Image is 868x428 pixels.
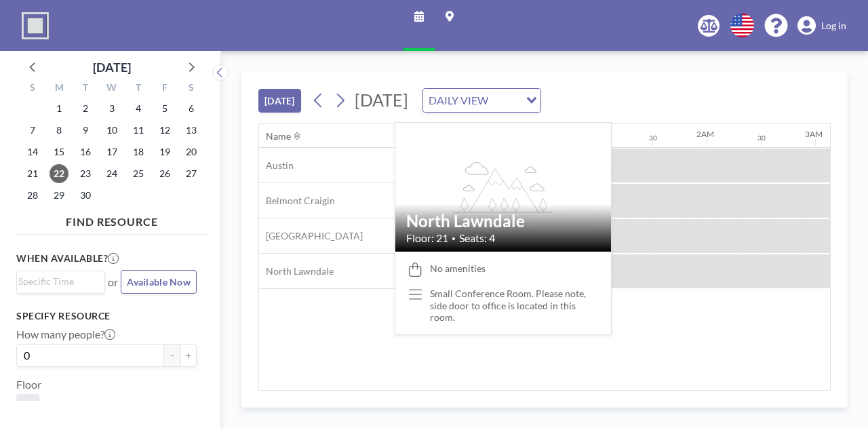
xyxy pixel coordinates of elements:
span: Seats: 4 [459,231,495,245]
span: Tuesday, September 16, 2025 [76,142,95,161]
span: DAILY VIEW [426,92,491,109]
input: Search for option [492,92,518,109]
span: Belmont Craigin [259,195,335,207]
span: Tuesday, September 2, 2025 [76,99,95,118]
span: Sunday, September 21, 2025 [23,164,42,183]
span: Friday, September 19, 2025 [155,142,174,161]
span: Monday, September 15, 2025 [50,142,68,161]
input: Search for option [18,274,97,289]
span: Thursday, September 4, 2025 [129,99,148,118]
span: Wednesday, September 10, 2025 [102,121,121,140]
div: T [73,80,99,98]
div: 2AM [696,129,714,139]
span: [GEOGRAPHIC_DATA] [259,230,363,242]
div: Search for option [423,89,540,112]
span: North Lawndale [259,265,334,277]
span: Sunday, September 28, 2025 [23,186,42,205]
span: Austin [259,159,294,172]
h2: North Lawndale [406,211,600,231]
span: Tuesday, September 23, 2025 [76,164,95,183]
span: Sunday, September 14, 2025 [23,142,42,161]
button: Available Now [121,270,197,294]
span: Log in [821,20,846,32]
div: Name [266,130,291,142]
span: Friday, September 5, 2025 [155,99,174,118]
span: • [452,234,456,243]
span: Tuesday, September 30, 2025 [76,186,95,205]
span: Wednesday, September 17, 2025 [102,142,121,161]
div: F [151,80,178,98]
button: [DATE] [258,89,301,113]
span: Thursday, September 11, 2025 [129,121,148,140]
span: Saturday, September 6, 2025 [182,99,201,118]
div: [DATE] [93,58,131,77]
span: Floor: 21 [406,231,448,245]
div: W [99,80,125,98]
a: Log in [797,16,846,35]
h3: Specify resource [16,310,197,322]
span: Friday, September 12, 2025 [155,121,174,140]
span: Monday, September 29, 2025 [50,186,68,205]
label: Floor [16,378,41,391]
div: S [178,80,204,98]
span: Thursday, September 18, 2025 [129,142,148,161]
img: organization-logo [22,12,49,39]
h4: FIND RESOURCE [16,210,208,229]
div: Small Conference Room. Please note, side door to office is located in this room. [430,288,600,324]
div: 30 [649,134,657,142]
span: No amenities [430,262,486,275]
div: T [125,80,151,98]
div: S [20,80,46,98]
span: or [108,275,118,289]
label: How many people? [16,328,115,341]
span: Available Now [127,276,191,288]
span: Saturday, September 20, 2025 [182,142,201,161]
button: - [164,344,180,367]
span: Wednesday, September 3, 2025 [102,99,121,118]
span: Saturday, September 27, 2025 [182,164,201,183]
span: Friday, September 26, 2025 [155,164,174,183]
span: Thursday, September 25, 2025 [129,164,148,183]
span: Sunday, September 7, 2025 [23,121,42,140]
button: + [180,344,197,367]
span: [DATE] [355,90,408,110]
span: Tuesday, September 9, 2025 [76,121,95,140]
div: 3AM [805,129,823,139]
span: Monday, September 22, 2025 [50,164,68,183]
span: 21 [22,400,34,413]
div: M [46,80,73,98]
span: Monday, September 1, 2025 [50,99,68,118]
div: 30 [757,134,766,142]
span: Wednesday, September 24, 2025 [102,164,121,183]
span: Saturday, September 13, 2025 [182,121,201,140]
span: Monday, September 8, 2025 [50,121,68,140]
div: Search for option [17,271,104,292]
